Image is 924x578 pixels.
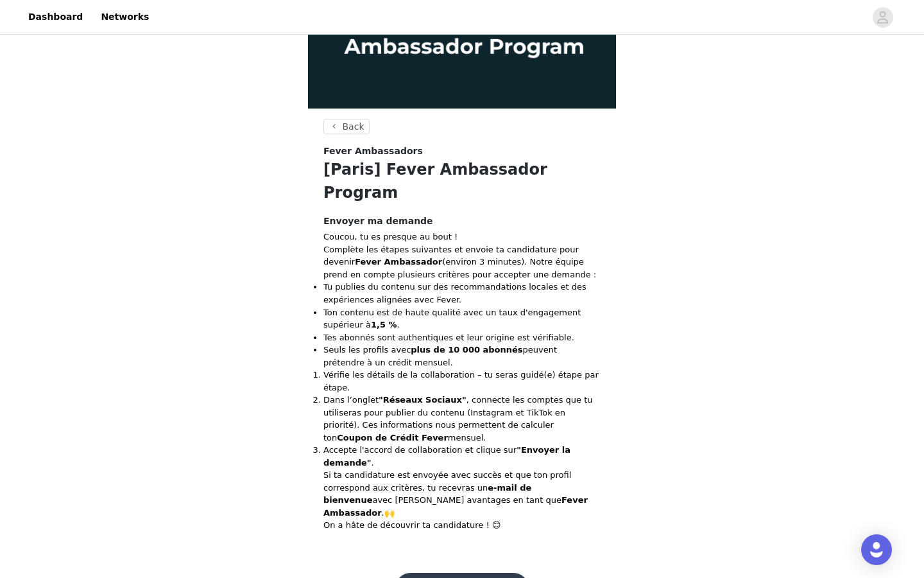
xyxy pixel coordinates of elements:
[323,158,601,204] h1: [Paris] Fever Ambassador Program
[411,345,522,355] strong: plus de 10 000 abonnés
[323,119,370,134] button: Back
[323,394,601,444] li: Dans l’onglet , connecte les comptes que tu utiliseras pour publier du contenu (Instagram et TikT...
[337,433,448,442] strong: Coupon de Crédit Fever
[323,369,601,394] li: Vérifie les détails de la collaboration – tu seras guidé(e) étape par étape.
[861,534,892,565] div: Open Intercom Messenger
[323,519,601,532] p: On a hâte de découvrir ta candidature ! 😊
[323,445,570,468] strong: "Envoyer la demande"
[323,344,601,369] li: Seuls les profils avec peuvent prétendre à un crédit mensuel.
[323,243,601,281] p: Complète les étapes suivantes et envoie ta candidature pour devenir (environ 3 minutes). Notre éq...
[323,495,588,518] strong: Fever Ambassador
[323,231,601,243] p: Coucou, tu es presque au bout !
[877,7,889,28] div: avatar
[323,444,601,469] li: Accepte l'accord de collaboration et clique sur .
[379,395,466,405] strong: "Réseaux Sociaux"
[93,3,157,31] a: Networks
[323,469,601,519] p: Si ta candidature est envoyée avec succès et que ton profil correspond aux critères, tu recevras ...
[323,306,601,331] li: Ton contenu est de haute qualité avec un taux d'engagement supérieur à .
[355,257,442,267] strong: Fever Ambassador
[323,331,601,344] li: Tes abonnés sont authentiques et leur origine est vérifiable.
[323,144,423,158] span: Fever Ambassadors
[323,215,601,228] h4: Envoyer ma demande
[323,281,601,306] li: Tu publies du contenu sur des recommandations locales et des expériences alignées avec Fever.
[21,3,90,31] a: Dashboard
[371,320,397,329] strong: 1,5 %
